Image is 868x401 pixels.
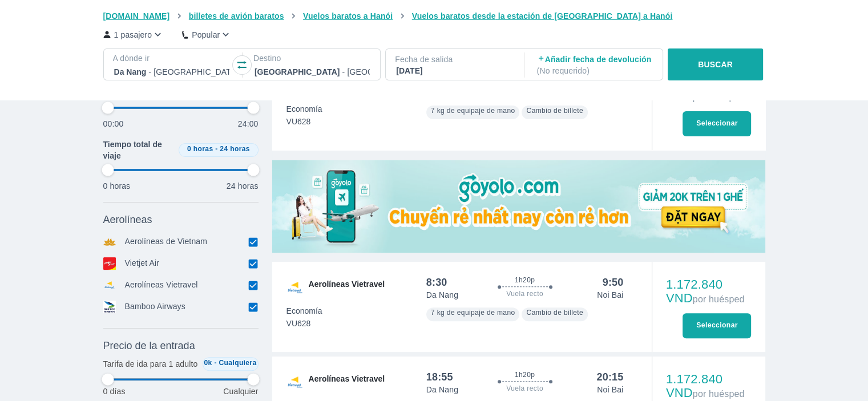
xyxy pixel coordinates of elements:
font: 0 horas [187,145,213,153]
font: 1 pasajero [114,30,152,39]
font: - [214,359,216,367]
button: 1 pasajero [103,29,164,40]
font: ( [537,66,540,75]
font: Aerolíneas de Vietnam [125,237,208,246]
font: Tiempo total de viaje [103,140,162,160]
font: BUSCAR [698,60,733,69]
font: - [215,145,217,153]
font: Fecha de salida [395,55,453,64]
font: Vietjet Air [125,258,160,268]
font: Noi Bai [597,290,623,299]
nav: migaja de pan [103,10,765,22]
font: 1h20p [515,276,535,284]
font: billetes de avión baratos [189,11,284,21]
font: No requerido [539,66,587,75]
font: VU628 [286,117,311,126]
button: BUSCAR [668,48,763,80]
font: Aerolíneas Vietravel [309,374,385,383]
font: Seleccionar [696,119,738,127]
font: Aerolíneas Vietravel [125,280,198,289]
font: 1.172.840 VND [666,277,722,305]
img: medios-0 [272,160,765,253]
font: Popular [192,30,220,39]
font: 7 kg de equipaje de mano [431,309,515,317]
font: por huésped [693,389,745,399]
font: Hanói [370,11,393,21]
font: Cambio de billete [526,309,583,317]
font: Aerolíneas [103,214,152,225]
font: 8:30 [426,277,447,288]
font: Bamboo Airways [125,302,185,311]
font: Hanói [650,11,673,21]
font: 7 kg de equipaje de mano [431,107,515,115]
font: ) [587,66,590,75]
font: Precio de la entrada [103,340,195,351]
font: 1.172.840 VND [666,372,722,400]
font: 20:15 [596,371,623,383]
font: Seleccionar [696,321,738,329]
font: Vuelos baratos a [303,11,368,21]
font: a [643,11,648,21]
font: 24 horas [220,145,250,153]
font: Vuelos baratos desde [412,11,496,21]
font: 0 horas [103,181,131,191]
font: Destino [253,54,281,63]
font: 24 horas [227,181,259,191]
img: VU [286,373,304,391]
font: Noi Bai [597,385,623,394]
font: 1h20p [515,371,535,379]
font: Da Nang [426,385,458,394]
font: 00:00 [103,119,124,128]
font: Añadir fecha de devolución [545,55,652,64]
font: la estación de [GEOGRAPHIC_DATA] [498,11,641,21]
font: Aerolíneas Vietravel [309,280,385,289]
font: Economía [286,306,322,315]
button: Seleccionar [683,111,751,136]
font: [DATE] [396,66,422,75]
font: Cualquier [223,387,258,396]
font: Da Nang [426,290,458,299]
font: A dónde ir [113,54,150,63]
font: Cualquiera [219,359,257,367]
font: VU628 [286,319,311,328]
button: Seleccionar [683,313,751,338]
font: 0k [204,359,212,367]
font: Tarifa de ida para 1 adulto [103,359,198,368]
font: [DOMAIN_NAME] [103,11,170,21]
font: 18:55 [426,371,453,383]
img: VU [286,278,304,297]
font: 9:50 [603,277,624,288]
button: Popular [182,29,232,40]
font: Economía [286,104,322,114]
font: Cambio de billete [526,107,583,115]
font: por huésped [693,294,745,304]
font: 24:00 [238,119,259,128]
font: 0 días [103,387,126,396]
